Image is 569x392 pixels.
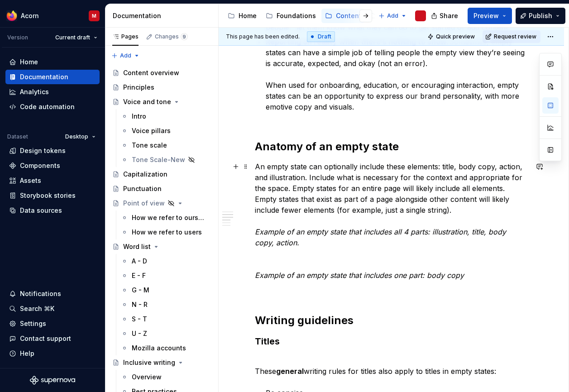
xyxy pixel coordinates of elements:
a: G - M [117,283,215,297]
div: How we refer to ourselves [132,213,206,222]
h3: Titles [255,335,528,348]
a: Assets [5,173,100,188]
button: Current draft [51,31,101,44]
a: Design tokens [5,143,100,158]
div: Version [7,34,28,41]
button: Quick preview [425,30,479,43]
a: Voice pillars [117,124,215,138]
a: Home [224,9,260,23]
a: Capitalization [109,167,215,182]
div: A - D [132,257,147,266]
div: Punctuation [123,184,162,193]
div: Tone scale [132,141,167,150]
div: Storybook stories [20,191,76,200]
h2: Anatomy of an empty state [255,139,528,154]
a: Components [5,158,100,173]
button: AcornM [2,6,103,25]
div: Word list [123,242,151,251]
a: Analytics [5,85,100,99]
div: Analytics [20,87,49,96]
span: Request review [494,33,536,40]
a: N - R [117,297,215,312]
button: Help [5,346,100,361]
a: U - Z [117,326,215,341]
div: Content [336,11,361,20]
span: This page has been edited. [226,33,300,40]
a: Point of view [109,196,215,210]
div: Capitalization [123,170,167,179]
div: Overview [132,373,162,382]
div: Voice pillars [132,126,171,135]
a: Tone scale [117,138,215,153]
div: How we refer to users [132,228,202,237]
a: Inclusive writing [109,355,215,370]
strong: general [276,367,304,376]
div: Page tree [224,7,374,25]
button: Desktop [61,130,100,143]
img: 894890ef-b4b9-4142-abf4-a08b65caed53.png [6,10,17,21]
a: Code automation [5,100,100,114]
div: Notifications [20,289,61,298]
div: Intro [132,112,146,121]
span: Current draft [55,34,90,41]
a: Word list [109,239,215,254]
a: How we refer to ourselves [117,210,215,225]
div: S - T [132,315,147,324]
a: Documentation [5,70,100,84]
div: Assets [20,176,41,185]
button: Add [109,49,143,62]
button: Contact support [5,331,100,346]
div: Home [20,57,38,67]
button: Add [376,10,410,22]
div: Components [20,161,60,170]
span: Share [440,11,458,20]
div: Foundations [277,11,316,20]
div: Voice and tone [123,97,171,106]
button: Preview [468,8,512,24]
span: Add [387,12,398,19]
span: Add [120,52,131,59]
button: Publish [516,8,565,24]
div: Inclusive writing [123,358,175,367]
div: Data sources [20,206,62,215]
div: Acorn [21,11,39,20]
a: Tone Scale-New [117,153,215,167]
a: Content overview [109,66,215,80]
div: Home [239,11,257,20]
em: Example of an empty state that includes all 4 parts: illustration, title, body copy, action. [255,227,508,247]
p: An empty state can optionally include these elements: title, body copy, action, and illustration.... [255,161,528,281]
div: Pages [112,33,139,40]
a: Mozilla accounts [117,341,215,355]
div: Point of view [123,199,165,208]
div: Contact support [20,334,71,343]
span: Quick preview [436,33,475,40]
div: Draft [307,31,335,42]
div: Dataset [7,133,28,140]
a: Principles [109,80,215,95]
div: U - Z [132,329,147,338]
h2: Writing guidelines [255,313,528,328]
p: These writing rules for titles also apply to titles in empty states: [255,355,528,377]
div: Principles [123,83,154,92]
button: Search ⌘K [5,301,100,316]
a: Punctuation [109,182,215,196]
div: Search ⌘K [20,304,54,313]
div: Settings [20,319,46,328]
div: Mozilla accounts [132,344,186,353]
div: G - M [132,286,149,295]
a: Home [5,55,100,69]
span: 9 [181,33,188,40]
span: Desktop [65,133,88,140]
div: E - F [132,271,146,280]
a: Storybook stories [5,188,100,203]
a: Voice and tone [109,95,215,109]
div: Tone Scale-New [132,155,185,164]
a: Overview [117,370,215,384]
a: Foundations [262,9,320,23]
div: M [92,12,96,19]
div: Help [20,349,34,358]
svg: Supernova Logo [30,376,75,385]
div: Design tokens [20,146,66,155]
a: S - T [117,312,215,326]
